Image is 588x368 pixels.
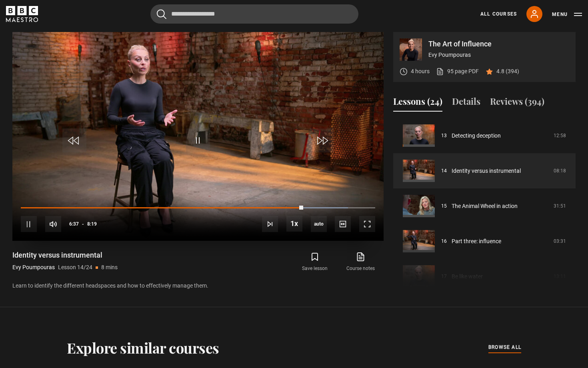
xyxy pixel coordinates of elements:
button: Fullscreen [359,216,375,232]
button: Toggle navigation [552,10,582,18]
input: Search [150,4,358,24]
span: - [82,221,84,227]
p: Evy Poumpouras [12,263,55,272]
div: Progress Bar [21,207,375,209]
button: Submit the search query [157,9,166,19]
a: Part three: influence [452,237,501,246]
p: 4 hours [411,67,430,76]
video-js: Video Player [12,32,384,241]
a: Identity versus instrumental [452,167,521,175]
h1: Identity versus instrumental [12,250,118,260]
a: Course notes [338,250,384,274]
p: 4.8 (394) [496,67,519,76]
span: 6:37 [69,217,79,231]
a: browse all [488,343,521,352]
button: Mute [45,216,61,232]
button: Playback Rate [286,216,302,232]
p: 8 mins [101,263,118,272]
button: Captions [335,216,351,232]
span: 8:19 [87,217,97,231]
a: All Courses [480,10,517,18]
button: Pause [21,216,37,232]
button: Save lesson [292,250,338,274]
p: Evy Poumpouras [428,51,569,59]
span: auto [311,216,327,232]
button: Next Lesson [262,216,278,232]
button: Reviews (394) [490,95,544,112]
button: Lessons (24) [393,95,442,112]
h2: Explore similar courses [67,339,219,356]
svg: BBC Maestro [6,6,38,22]
a: The Animal Wheel in action [452,202,518,210]
p: Lesson 14/24 [58,263,92,272]
span: browse all [488,343,521,351]
a: Detecting deception [452,132,501,140]
button: Details [452,95,480,112]
a: 95 page PDF [436,67,479,76]
div: Current quality: 360p [311,216,327,232]
p: Learn to identify the different headspaces and how to effectively manage them. [12,282,384,290]
p: The Art of Influence [428,40,569,48]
